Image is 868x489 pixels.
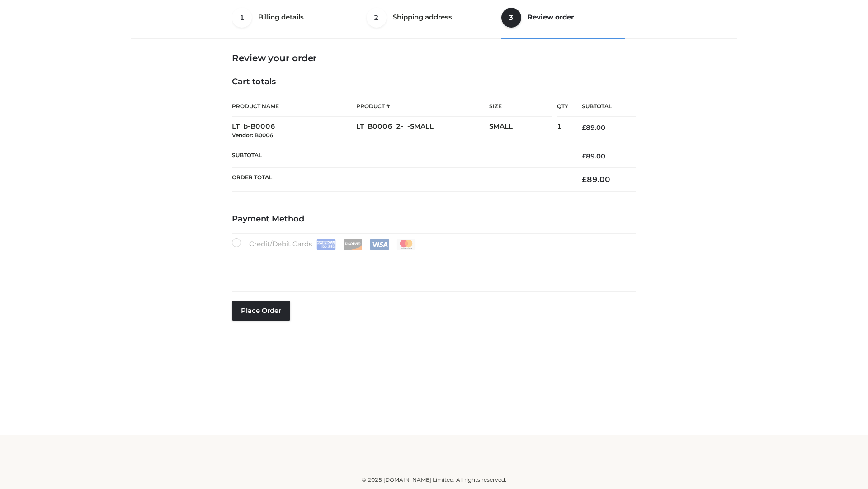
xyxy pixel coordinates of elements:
small: Vendor: B0006 [232,132,273,139]
div: © 2025 [DOMAIN_NAME] Limited. All rights reserved. [134,475,734,484]
img: Mastercard [396,239,416,250]
td: LT_b-B0006 [232,117,356,145]
span: £ [582,124,586,132]
bdi: 89.00 [582,152,605,160]
th: Subtotal [568,96,636,117]
bdi: 89.00 [582,175,610,184]
img: Visa [370,239,389,250]
img: Discover [343,239,363,250]
bdi: 89.00 [582,124,605,132]
label: Credit/Debit Cards [232,238,417,250]
iframe: Secure payment input frame [230,249,634,282]
th: Product Name [232,96,356,117]
td: 1 [557,117,568,145]
th: Product # [356,96,489,117]
th: Subtotal [232,145,568,167]
h4: Payment Method [232,214,636,224]
h4: Cart totals [232,77,636,87]
h3: Review your order [232,53,636,63]
th: Qty [557,96,568,117]
button: Place order [232,301,290,321]
span: £ [582,175,587,184]
td: LT_B0006_2-_-SMALL [356,117,489,145]
th: Size [489,96,552,117]
span: £ [582,152,586,160]
td: SMALL [489,117,557,145]
th: Order Total [232,168,568,192]
img: Amex [316,239,336,250]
